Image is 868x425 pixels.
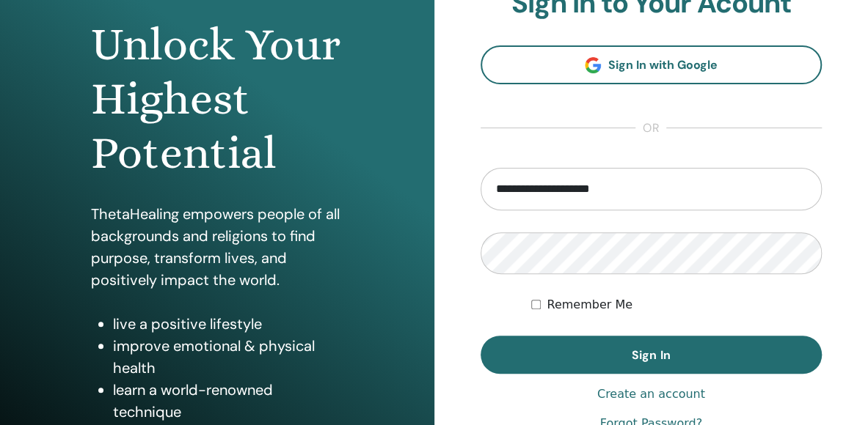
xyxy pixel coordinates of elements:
span: Sign In with Google [608,57,718,73]
span: or [635,119,666,137]
label: Remember Me [547,296,632,314]
div: Keep me authenticated indefinitely or until I manually logout [531,296,822,314]
button: Sign In [481,336,823,374]
p: ThetaHealing empowers people of all backgrounds and religions to find purpose, transform lives, a... [91,203,343,291]
a: Create an account [597,385,705,403]
a: Sign In with Google [481,45,823,84]
h1: Unlock Your Highest Potential [91,18,343,181]
li: live a positive lifestyle [113,313,343,335]
li: learn a world-renowned technique [113,379,343,423]
span: Sign In [632,347,670,363]
li: improve emotional & physical health [113,335,343,379]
